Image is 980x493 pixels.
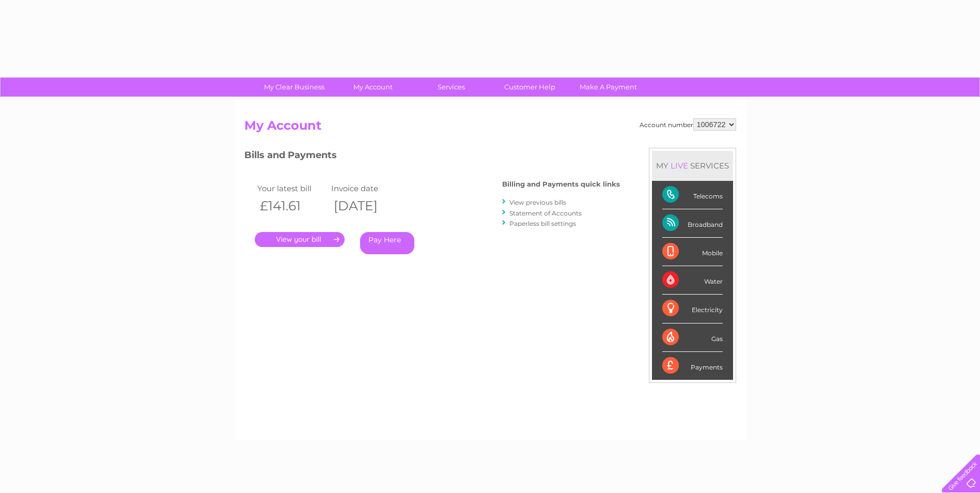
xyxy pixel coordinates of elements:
h3: Bills and Payments [244,148,620,166]
div: Mobile [662,238,723,266]
a: My Clear Business [252,78,337,97]
div: Water [662,266,723,295]
div: Telecoms [662,181,723,209]
a: Paperless bill settings [509,220,576,227]
div: Account number [640,118,736,131]
td: Invoice date [329,181,403,195]
a: Statement of Accounts [509,209,582,217]
a: View previous bills [509,198,566,206]
div: LIVE [668,161,690,171]
div: MY SERVICES [652,151,733,180]
a: Customer Help [487,78,572,97]
a: Services [409,78,494,97]
h4: Billing and Payments quick links [502,180,620,188]
h2: My Account [244,118,736,138]
div: Gas [662,323,723,352]
th: £141.61 [255,195,329,217]
a: My Account [330,78,415,97]
th: [DATE] [329,195,403,217]
a: Pay Here [360,232,414,254]
div: Electricity [662,295,723,323]
td: Your latest bill [255,181,329,195]
div: Broadband [662,209,723,238]
a: . [255,232,345,247]
div: Payments [662,352,723,380]
a: Make A Payment [566,78,651,97]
